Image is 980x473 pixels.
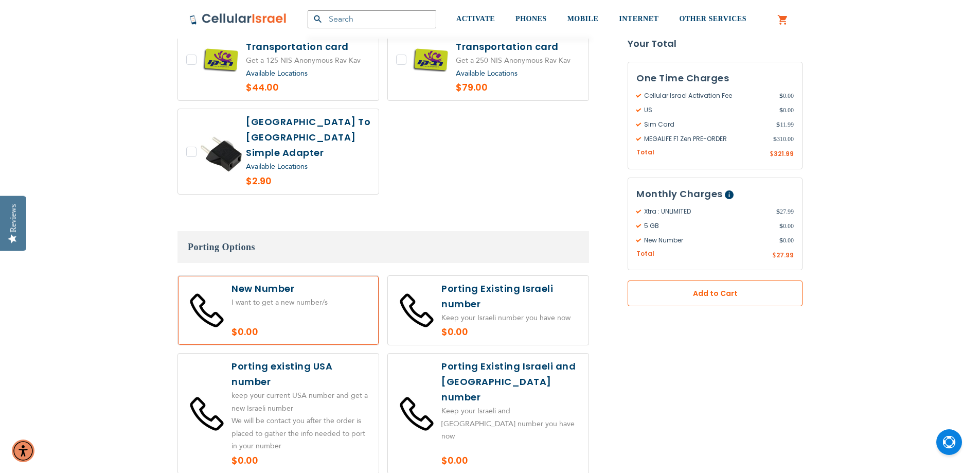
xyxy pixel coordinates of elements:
span: $ [773,134,777,144]
h3: One Time Charges [636,71,794,86]
span: Xtra : UNLIMITED [636,207,776,216]
span: 5 GB [636,221,779,231]
a: Available Locations [456,68,518,78]
span: Total [636,249,654,259]
span: $ [772,251,776,260]
a: Available Locations [246,162,308,171]
span: 0.00 [779,91,794,100]
span: Sim Card [636,120,776,129]
span: Help [725,190,734,199]
span: Cellular Israel Activation Fee [636,91,779,100]
span: 27.99 [776,207,794,216]
div: Accessibility Menu [12,440,34,462]
input: Search [308,10,436,28]
span: $ [770,150,774,159]
span: New Number [636,236,779,245]
img: Cellular Israel Logo [189,13,287,25]
span: $ [779,91,783,100]
a: Available Locations [246,68,308,78]
span: ACTIVATE [456,15,495,23]
span: 0.00 [779,236,794,245]
span: Total [636,148,654,157]
span: MEGALIFE F1 Zen PRE-ORDER [636,134,773,144]
span: OTHER SERVICES [679,15,746,23]
span: Add to Cart [662,288,769,299]
span: INTERNET [619,15,658,23]
span: $ [779,236,783,245]
span: 27.99 [776,251,794,259]
span: 11.99 [776,120,794,129]
span: $ [776,120,780,129]
span: $ [776,207,780,216]
span: 321.99 [774,149,794,158]
span: Monthly Charges [636,187,723,200]
span: MOBILE [567,15,599,23]
button: Add to Cart [628,281,803,306]
span: 310.00 [773,134,794,144]
span: 0.00 [779,221,794,231]
span: US [636,106,779,115]
div: Reviews [9,204,18,232]
span: 0.00 [779,106,794,115]
span: $ [779,221,783,231]
span: $ [779,106,783,115]
span: Porting Options [188,242,255,252]
strong: Your Total [628,36,803,51]
span: PHONES [515,15,547,23]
